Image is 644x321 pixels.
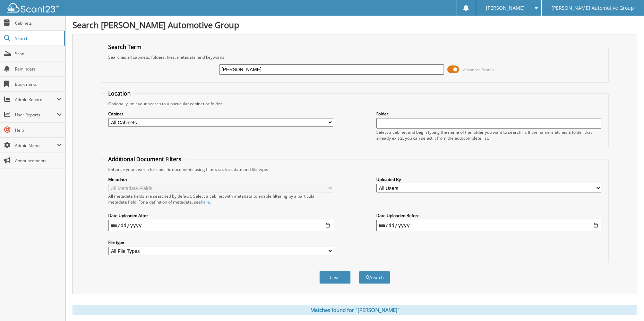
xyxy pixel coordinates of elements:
[359,271,390,284] button: Search
[108,193,333,205] div: All metadata fields are searched by default. Select a cabinet with metadata to enable filtering b...
[319,271,351,284] button: Clear
[105,90,134,97] legend: Location
[376,220,601,231] input: end
[15,35,61,41] span: Search
[15,66,62,72] span: Reminders
[7,3,59,13] img: scan123-logo-white.svg
[15,127,62,133] span: Help
[376,111,601,117] label: Folder
[486,6,525,10] span: [PERSON_NAME]
[105,54,604,60] div: Searches all cabinets, folders, files, metadata, and keywords
[105,155,185,163] legend: Additional Document Filters
[551,6,634,10] span: [PERSON_NAME] Automotive Group
[108,111,333,117] label: Cabinet
[108,176,333,182] label: Metadata
[463,67,494,72] span: Advanced Search
[108,213,333,219] label: Date Uploaded After
[15,142,57,148] span: Admin Menu
[15,97,57,102] span: Admin Reports
[105,166,604,172] div: Enhance your search for specific documents using filters such as date and file type.
[72,19,637,31] h1: Search [PERSON_NAME] Automotive Group
[15,158,62,164] span: Announcements
[108,220,333,231] input: start
[105,43,145,51] legend: Search Term
[15,112,57,118] span: User Reports
[15,81,62,87] span: Bookmarks
[201,199,210,205] a: here
[15,51,62,57] span: Scan
[15,20,62,26] span: Cabinets
[376,176,601,182] label: Uploaded By
[108,239,333,245] label: File type
[376,129,601,141] div: Select a cabinet and begin typing the name of the folder you want to search in. If the name match...
[72,305,637,315] div: Matches found for "[PERSON_NAME]"
[376,213,601,219] label: Date Uploaded Before
[105,101,604,107] div: Optionally limit your search to a particular cabinet or folder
